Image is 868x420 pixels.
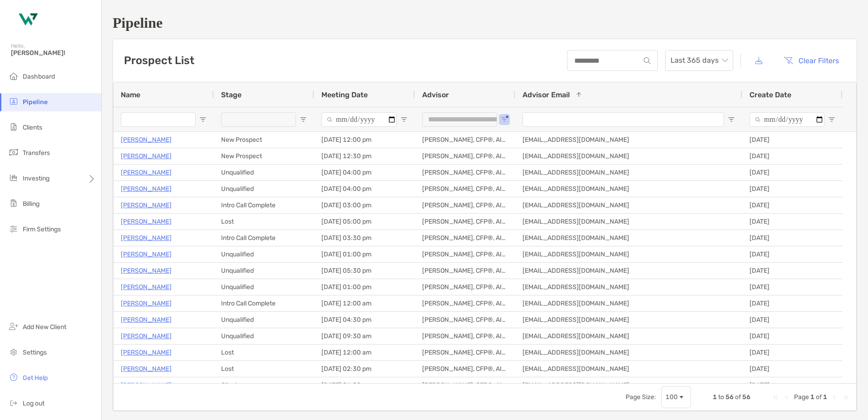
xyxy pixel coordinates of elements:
span: 1 [810,393,814,401]
span: to [718,393,724,401]
a: [PERSON_NAME] [121,298,172,309]
div: [DATE] [742,214,843,230]
div: First Page [772,394,779,401]
span: Investing [23,175,49,182]
a: [PERSON_NAME] [121,134,172,145]
div: Intro Call Complete [214,197,314,213]
div: [DATE] [742,148,843,164]
div: [DATE] 09:30 am [314,328,415,344]
div: [EMAIL_ADDRESS][DOMAIN_NAME] [515,132,742,148]
div: Lost [214,345,314,360]
span: Clients [23,124,42,131]
div: [DATE] [742,377,843,393]
div: [EMAIL_ADDRESS][DOMAIN_NAME] [515,197,742,213]
div: [EMAIL_ADDRESS][DOMAIN_NAME] [515,214,742,230]
a: [PERSON_NAME] [121,216,172,227]
div: [DATE] 12:30 pm [314,148,415,164]
a: [PERSON_NAME] [121,232,172,244]
span: [PERSON_NAME]! [11,49,96,57]
span: Stage [221,90,242,99]
span: Dashboard [23,73,55,80]
div: [DATE] 05:30 pm [314,263,415,279]
div: Page Size: [626,393,656,401]
div: [PERSON_NAME], CFP®, AIF®, CPFA [415,148,515,164]
button: Open Filter Menu [300,116,307,123]
p: [PERSON_NAME] [121,200,172,211]
div: Unqualified [214,312,314,328]
p: [PERSON_NAME] [121,347,172,358]
a: [PERSON_NAME] [121,183,172,195]
span: Advisor [422,90,449,99]
div: [EMAIL_ADDRESS][DOMAIN_NAME] [515,246,742,262]
span: Transfers [23,149,50,157]
div: [DATE] [742,132,843,148]
div: [DATE] 01:00 pm [314,279,415,295]
div: [EMAIL_ADDRESS][DOMAIN_NAME] [515,328,742,344]
a: [PERSON_NAME] [121,314,172,325]
div: [DATE] 12:00 pm [314,132,415,148]
div: [PERSON_NAME], CFP®, AIF®, CPFA [415,361,515,377]
div: [DATE] [742,361,843,377]
div: [PERSON_NAME], CFP®, AIF®, CPFA [415,312,515,328]
div: 100 [666,393,678,401]
div: [EMAIL_ADDRESS][DOMAIN_NAME] [515,312,742,328]
img: add_new_client icon [8,321,19,332]
button: Open Filter Menu [400,116,408,123]
img: Zoe Logo [11,4,44,36]
div: [EMAIL_ADDRESS][DOMAIN_NAME] [515,361,742,377]
span: Get Help [23,374,48,382]
div: [DATE] 04:00 pm [314,165,415,180]
div: [DATE] [742,181,843,197]
div: [DATE] [742,197,843,213]
div: Next Page [831,394,838,401]
button: Open Filter Menu [501,116,508,123]
div: [DATE] 02:30 pm [314,361,415,377]
input: Name Filter Input [121,112,196,127]
div: Lost [214,361,314,377]
div: Unqualified [214,181,314,197]
div: [EMAIL_ADDRESS][DOMAIN_NAME] [515,263,742,279]
div: [PERSON_NAME], CFP®, AIF®, CPFA [415,328,515,344]
div: [PERSON_NAME], CFP®, AIF®, CPFA [415,263,515,279]
span: Log out [23,400,44,407]
a: [PERSON_NAME] [121,150,172,162]
div: Intro Call Complete [214,295,314,311]
div: Unqualified [214,263,314,279]
div: [PERSON_NAME], CFP®, AIF®, CPFA [415,165,515,180]
div: Client [214,377,314,393]
div: New Prospect [214,132,314,148]
div: [DATE] 12:00 am [314,345,415,360]
div: [DATE] [742,279,843,295]
input: Meeting Date Filter Input [321,112,397,127]
a: [PERSON_NAME] [121,330,172,342]
div: [PERSON_NAME], CFP®, AIF®, CPFA [415,377,515,393]
div: [EMAIL_ADDRESS][DOMAIN_NAME] [515,345,742,360]
a: [PERSON_NAME] [121,281,172,293]
div: [DATE] 01:00 pm [314,377,415,393]
button: Clear Filters [777,50,846,70]
img: investing icon [8,172,19,183]
div: Unqualified [214,246,314,262]
div: Unqualified [214,279,314,295]
div: [EMAIL_ADDRESS][DOMAIN_NAME] [515,181,742,197]
div: [DATE] [742,295,843,311]
div: [DATE] [742,165,843,180]
span: Advisor Email [523,90,570,99]
img: get-help icon [8,372,19,383]
img: transfers icon [8,147,19,158]
span: Add New Client [23,323,66,331]
button: Open Filter Menu [728,116,735,123]
div: [EMAIL_ADDRESS][DOMAIN_NAME] [515,165,742,180]
a: [PERSON_NAME] [121,363,172,375]
div: Intro Call Complete [214,230,314,246]
div: [PERSON_NAME], CFP®, AIF®, CPFA [415,246,515,262]
div: [PERSON_NAME], CFP®, AIF®, CPFA [415,132,515,148]
div: [DATE] 04:00 pm [314,181,415,197]
span: Last 365 days [671,50,728,70]
span: of [816,393,822,401]
a: [PERSON_NAME] [121,249,172,260]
